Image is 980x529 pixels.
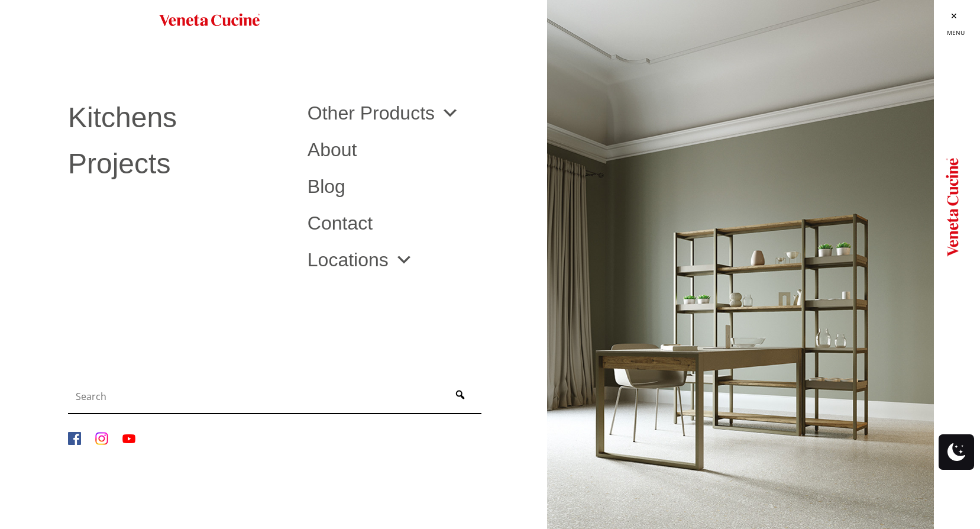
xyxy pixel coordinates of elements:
img: Instagram [95,432,108,445]
img: Logo [946,153,959,260]
input: Search [71,385,442,408]
a: Locations [308,250,413,269]
a: Kitchens [68,104,290,132]
a: About [308,140,529,159]
a: Projects [68,150,290,178]
a: Blog [308,177,529,196]
a: Contact [308,214,529,233]
img: Facebook [68,432,81,445]
img: YouTube [122,432,135,445]
a: Other Products [308,104,460,122]
img: Veneta Cucine USA [159,12,260,29]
